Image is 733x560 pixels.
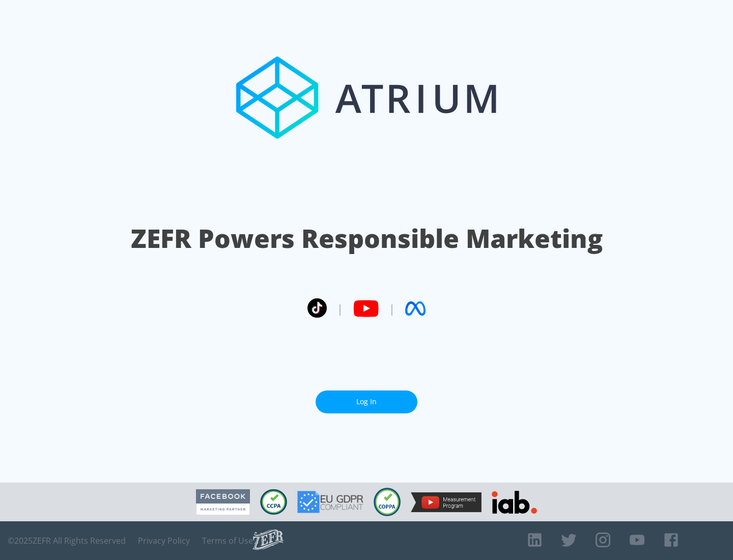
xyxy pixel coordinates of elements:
a: Log In [316,390,417,413]
img: COPPA Compliant [374,488,401,516]
a: Privacy Policy [138,536,190,546]
a: Terms of Use [202,536,253,546]
img: Facebook Marketing Partner [196,489,250,515]
img: CCPA Compliant [260,489,287,515]
span: | [337,301,343,316]
span: | [389,301,395,316]
img: YouTube Measurement Program [411,492,482,512]
h1: ZEFR Powers Responsible Marketing [131,221,603,256]
img: IAB [492,491,537,514]
span: © 2025 ZEFR All Rights Reserved [8,536,126,546]
img: GDPR Compliant [297,491,363,513]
